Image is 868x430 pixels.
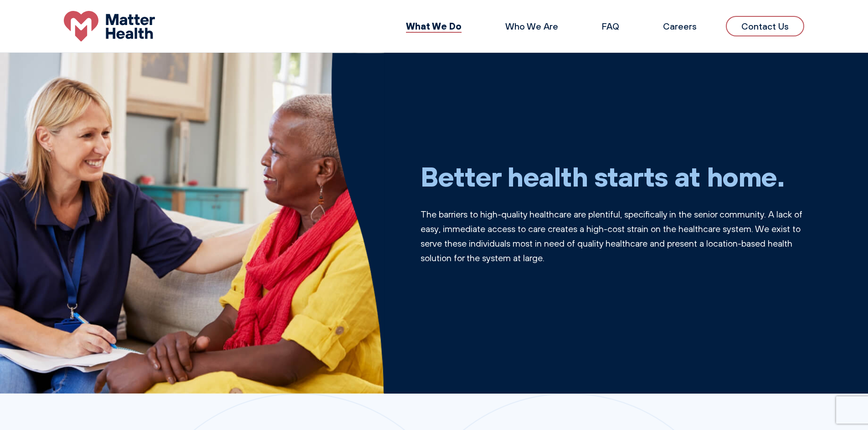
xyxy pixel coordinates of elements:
a: FAQ [602,20,619,32]
a: Contact Us [726,16,804,36]
a: What We Do [406,20,462,32]
a: Careers [663,20,697,32]
h1: Better health starts at home. [421,160,805,192]
a: Who We Are [505,20,558,32]
p: The barriers to high-quality healthcare are plentiful, specifically in the senior community. A la... [421,207,805,265]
